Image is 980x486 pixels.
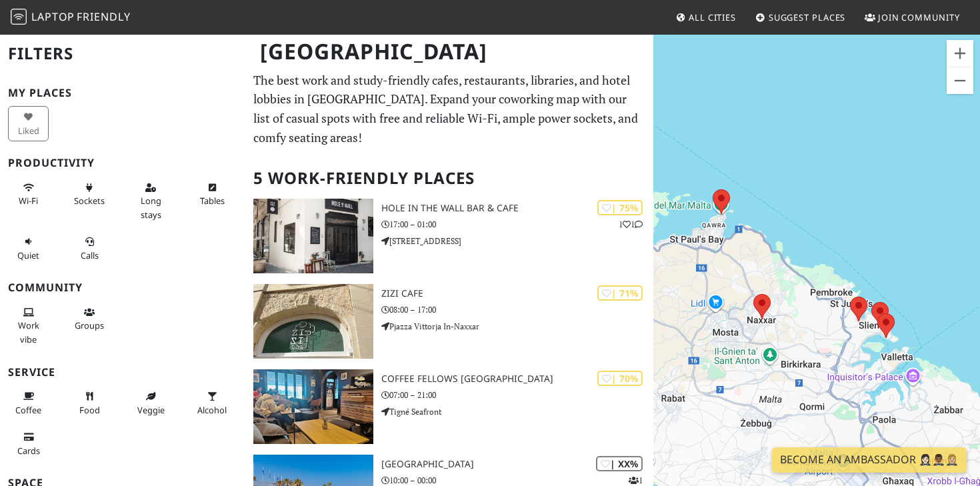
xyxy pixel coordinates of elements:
div: | 75% [597,200,643,215]
p: 07:00 – 21:00 [381,389,653,401]
a: Coffee Fellows Malta | 70% Coffee Fellows [GEOGRAPHIC_DATA] 07:00 – 21:00 Tigné Seafront [245,369,654,444]
button: Wi-Fi [8,177,49,212]
button: Calls [69,231,110,266]
p: Pjazza Vittorja In-Naxxar [381,320,653,333]
img: LaptopFriendly [11,9,27,25]
h2: 5 Work-Friendly Places [253,158,646,199]
span: Power sockets [74,195,105,207]
span: Friendly [77,9,130,24]
a: All Cities [670,5,741,29]
span: Credit cards [17,445,40,457]
button: Long stays [131,177,171,225]
p: 08:00 – 17:00 [381,303,653,316]
span: Group tables [75,319,104,331]
button: Sockets [69,177,110,212]
h3: Community [8,281,237,294]
p: 17:00 – 01:00 [381,218,653,231]
span: All Cities [689,11,736,23]
span: Video/audio calls [81,249,99,261]
h3: My Places [8,87,237,99]
h3: Productivity [8,157,237,169]
img: Zizi cafe [253,284,373,359]
a: Zizi cafe | 71% Zizi cafe 08:00 – 17:00 Pjazza Vittorja In-Naxxar [245,284,654,359]
span: Alcohol [197,404,227,416]
p: Tigné Seafront [381,405,653,418]
img: Hole in the Wall Bar & Cafe [253,199,373,273]
span: Coffee [15,404,41,416]
button: Tables [192,177,233,212]
span: Long stays [141,195,161,220]
p: [STREET_ADDRESS] [381,235,653,247]
h3: Hole in the Wall Bar & Cafe [381,203,653,214]
span: Work-friendly tables [200,195,225,207]
button: Work vibe [8,301,49,350]
button: Zoom out [947,67,973,94]
a: Suggest Places [750,5,851,29]
button: Zoom in [947,40,973,67]
button: Groups [69,301,110,337]
div: | 71% [597,285,643,301]
a: Hole in the Wall Bar & Cafe | 75% 11 Hole in the Wall Bar & Cafe 17:00 – 01:00 [STREET_ADDRESS] [245,199,654,273]
span: Quiet [17,249,39,261]
div: | 70% [597,371,643,386]
span: People working [18,319,39,345]
h1: [GEOGRAPHIC_DATA] [249,33,651,70]
p: The best work and study-friendly cafes, restaurants, libraries, and hotel lobbies in [GEOGRAPHIC_... [253,71,646,147]
h3: [GEOGRAPHIC_DATA] [381,459,653,470]
button: Alcohol [192,385,233,421]
a: LaptopFriendly LaptopFriendly [11,6,131,29]
h3: Zizi cafe [381,288,653,299]
span: Food [79,404,100,416]
button: Coffee [8,385,49,421]
button: Food [69,385,110,421]
button: Veggie [131,385,171,421]
button: Quiet [8,231,49,266]
div: | XX% [596,456,643,471]
a: Become an Ambassador 🤵🏻‍♀️🤵🏾‍♂️🤵🏼‍♀️ [772,447,967,473]
p: 1 1 [619,218,643,231]
h3: Coffee Fellows [GEOGRAPHIC_DATA] [381,373,653,385]
span: Join Community [878,11,960,23]
img: Coffee Fellows Malta [253,369,373,444]
h3: Service [8,366,237,379]
span: Laptop [31,9,75,24]
span: Stable Wi-Fi [19,195,38,207]
a: Join Community [859,5,965,29]
button: Cards [8,426,49,461]
span: Suggest Places [769,11,846,23]
span: Veggie [137,404,165,416]
h2: Filters [8,33,237,74]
